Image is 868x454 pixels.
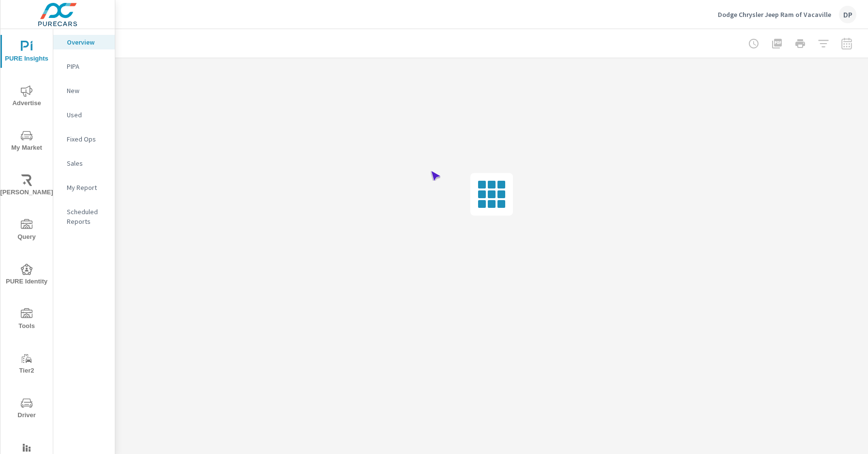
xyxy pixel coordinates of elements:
[3,41,50,64] span: PURE Insights
[3,130,50,154] span: My Market
[67,37,107,47] p: Overview
[3,397,50,421] span: Driver
[53,204,115,229] div: Scheduled Reports
[67,110,107,120] p: Used
[67,86,107,95] p: New
[53,83,115,98] div: New
[53,156,115,171] div: Sales
[53,108,115,122] div: Used
[3,308,50,332] span: Tools
[53,180,115,195] div: My Report
[67,207,107,226] p: Scheduled Reports
[3,353,50,376] span: Tier2
[53,132,115,146] div: Fixed Ops
[67,134,107,144] p: Fixed Ops
[67,158,107,168] p: Sales
[3,264,50,287] span: PURE Identity
[67,183,107,192] p: My Report
[53,59,115,74] div: PIPA
[3,85,50,109] span: Advertise
[718,10,831,19] p: Dodge Chrysler Jeep Ram of Vacaville
[53,35,115,49] div: Overview
[67,62,107,71] p: PIPA
[3,219,50,243] span: Query
[839,6,856,23] div: DP
[3,174,50,198] span: [PERSON_NAME]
